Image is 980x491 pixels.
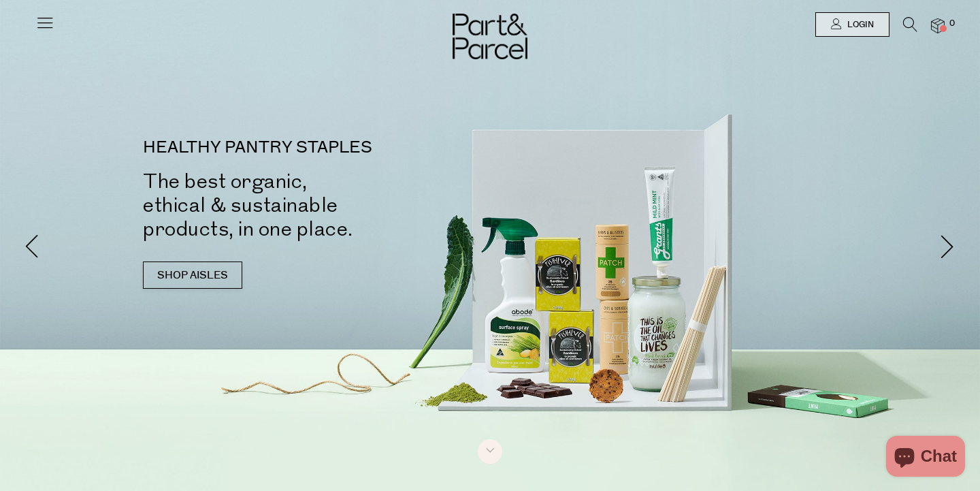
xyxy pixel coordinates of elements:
[143,140,510,156] p: HEALTHY PANTRY STAPLES
[931,18,945,33] a: 0
[143,170,510,241] h2: The best organic, ethical & sustainable products, in one place.
[453,14,527,59] img: Part&Parcel
[882,436,969,480] inbox-online-store-chat: Shopify online store chat
[143,262,242,289] a: SHOP AISLES
[844,19,874,31] span: Login
[946,18,958,30] span: 0
[815,12,889,37] a: Login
